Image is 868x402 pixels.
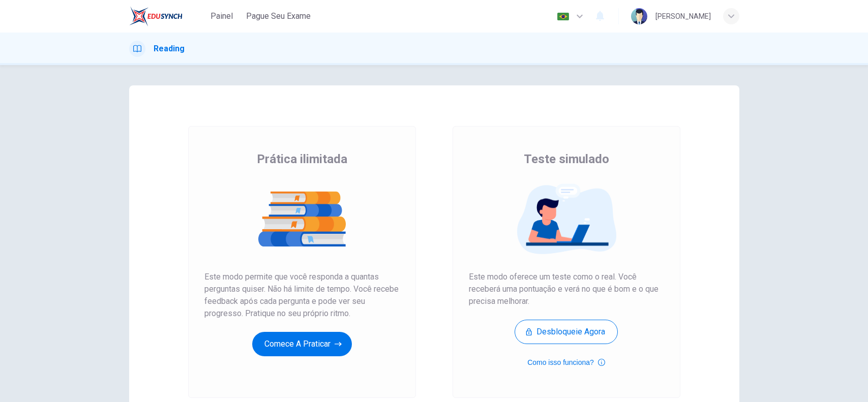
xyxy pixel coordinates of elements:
span: Pague Seu Exame [246,10,311,22]
img: pt [557,13,570,20]
button: Comece a praticar [252,332,352,356]
span: Painel [211,10,233,22]
h1: Reading [154,43,185,55]
button: Como isso funciona? [527,356,605,368]
button: Pague Seu Exame [242,7,315,25]
button: Painel [205,7,238,25]
img: Profile picture [631,8,647,24]
span: Este modo oferece um teste como o real. Você receberá uma pontuação e verá no que é bom e o que p... [469,271,664,307]
button: Desbloqueie agora [515,320,618,344]
a: EduSynch logo [129,6,206,26]
img: EduSynch logo [129,6,183,26]
span: Teste simulado [524,151,609,167]
span: Prática ilimitada [257,151,347,167]
span: Este modo permite que você responda a quantas perguntas quiser. Não há limite de tempo. Você rece... [204,271,400,320]
div: [PERSON_NAME] [655,10,711,22]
